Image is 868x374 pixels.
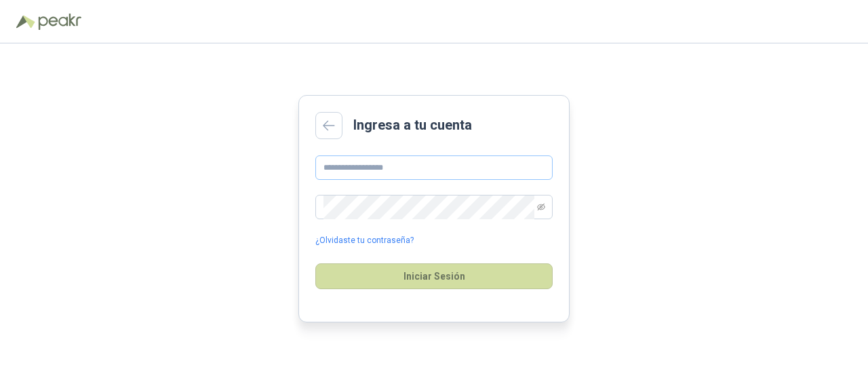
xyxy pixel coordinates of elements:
a: ¿Olvidaste tu contraseña? [315,234,414,247]
button: Iniciar Sesión [315,263,553,289]
h2: Ingresa a tu cuenta [353,115,472,136]
img: Peakr [38,14,81,30]
img: Logo [16,15,35,29]
span: eye-invisible [537,203,545,211]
